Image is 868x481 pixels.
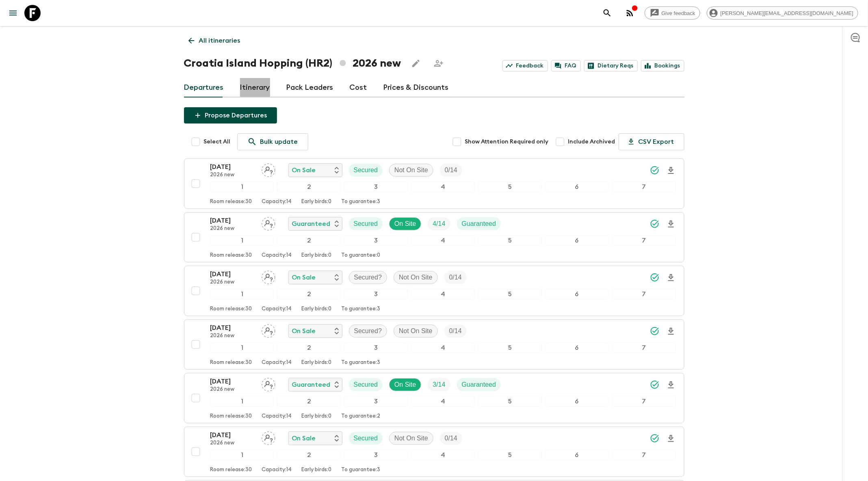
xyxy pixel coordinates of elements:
p: Secured [354,433,378,443]
p: On Site [394,380,416,390]
p: 2026 new [210,225,255,232]
div: Trip Fill [428,378,450,391]
svg: Download Onboarding [666,166,676,175]
p: 3 / 14 [433,380,445,390]
span: Give feedback [657,10,700,16]
p: To guarantee: 2 [342,413,381,420]
svg: Synced Successfully [650,219,660,229]
a: All itineraries [184,32,245,49]
span: Assign pack leader [262,327,275,333]
p: 0 / 14 [445,165,457,175]
p: Early birds: 0 [302,306,332,312]
p: Early birds: 0 [302,252,332,259]
button: [DATE]2026 newAssign pack leaderOn SaleSecured?Not On SiteTrip Fill1234567Room release:30Capacity... [184,266,684,316]
p: On Site [394,219,416,229]
div: Secured [349,432,383,445]
div: 6 [545,235,609,246]
p: To guarantee: 3 [342,467,381,473]
div: 6 [545,342,609,353]
p: Room release: 30 [210,306,252,312]
div: 3 [344,342,408,353]
div: On Site [389,378,421,391]
p: Secured [354,380,378,390]
button: CSV Export [619,133,684,150]
div: 2 [277,450,341,460]
svg: Download Onboarding [666,327,676,336]
p: On Sale [292,326,316,336]
p: Bulk update [260,137,298,147]
p: Secured [354,165,378,175]
svg: Download Onboarding [666,219,676,229]
button: menu [5,5,21,21]
p: 2026 new [210,386,255,393]
div: 2 [277,396,341,407]
div: 5 [478,450,542,460]
p: All itineraries [199,36,240,45]
div: 1 [210,450,274,460]
div: 7 [612,342,676,353]
div: 4 [411,450,475,460]
p: Early birds: 0 [302,199,332,205]
div: 6 [545,450,609,460]
h1: Croatia Island Hopping (HR2) 2026 new [184,55,401,71]
p: Guaranteed [462,380,496,390]
p: To guarantee: 3 [342,360,381,366]
div: 3 [344,289,408,299]
button: [DATE]2026 newAssign pack leaderOn SaleSecured?Not On SiteTrip Fill1234567Room release:30Capacity... [184,319,684,370]
div: Secured? [349,325,387,338]
p: Not On Site [399,273,433,282]
p: Room release: 30 [210,413,252,420]
svg: Download Onboarding [666,273,676,283]
div: Trip Fill [440,432,462,445]
p: To guarantee: 3 [342,199,381,205]
div: 5 [478,289,542,299]
p: Not On Site [394,433,428,443]
span: Assign pack leader [262,380,275,387]
div: 6 [545,396,609,407]
div: 7 [612,396,676,407]
p: 2026 new [210,279,255,286]
p: [DATE] [210,162,255,172]
svg: Synced Successfully [650,165,660,175]
p: Capacity: 14 [262,413,292,420]
a: FAQ [551,60,581,71]
p: 0 / 14 [449,326,462,336]
div: Trip Fill [444,271,467,284]
div: 1 [210,342,274,353]
div: 2 [277,289,341,299]
div: Not On Site [389,164,433,177]
p: [DATE] [210,216,255,225]
a: Pack Leaders [286,78,333,97]
button: [DATE]2026 newAssign pack leaderGuaranteedSecuredOn SiteTrip FillGuaranteed1234567Room release:30... [184,373,684,423]
div: 1 [210,396,274,407]
p: Secured? [354,273,382,282]
div: 4 [411,396,475,407]
div: On Site [389,217,421,230]
a: Feedback [502,60,548,71]
div: Secured [349,217,383,230]
div: 5 [478,396,542,407]
button: [DATE]2026 newAssign pack leaderGuaranteedSecuredOn SiteTrip FillGuaranteed1234567Room release:30... [184,212,684,262]
p: Capacity: 14 [262,467,292,473]
p: Capacity: 14 [262,252,292,259]
div: 5 [478,235,542,246]
p: [DATE] [210,430,255,440]
div: 2 [277,342,341,353]
div: 4 [411,342,475,353]
button: [DATE]2026 newAssign pack leaderOn SaleSecuredNot On SiteTrip Fill1234567Room release:30Capacity:... [184,158,684,209]
div: Not On Site [394,325,438,338]
a: Dietary Reqs [584,60,638,71]
div: 7 [612,289,676,299]
a: Prices & Discounts [383,78,449,97]
div: 3 [344,235,408,246]
p: Capacity: 14 [262,360,292,366]
p: Capacity: 14 [262,306,292,312]
p: Secured? [354,326,382,336]
p: [DATE] [210,269,255,279]
svg: Synced Successfully [650,326,660,336]
div: Secured [349,164,383,177]
span: Assign pack leader [262,166,275,172]
span: Assign pack leader [262,219,275,226]
span: Show Attention Required only [465,138,549,146]
div: 3 [344,182,408,192]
